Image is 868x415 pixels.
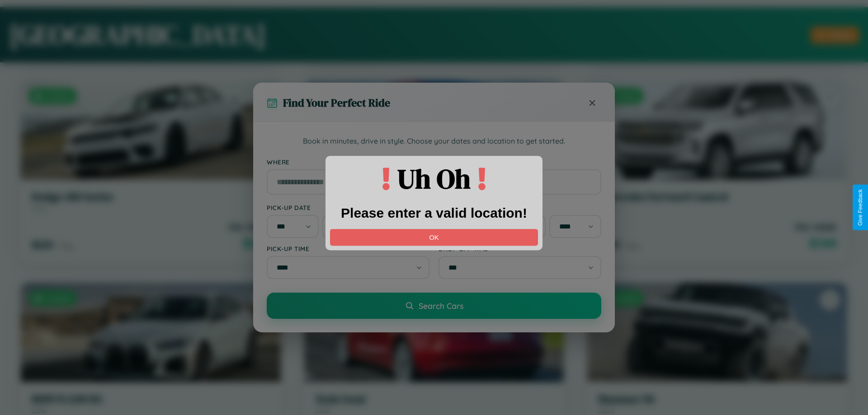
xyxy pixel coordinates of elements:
span: Search Cars [419,301,463,311]
h3: Find Your Perfect Ride [283,95,390,110]
p: Book in minutes, drive in style. Choose your dates and location to get started. [267,135,601,147]
label: Drop-off Time [439,245,601,252]
label: Where [267,158,601,166]
label: Pick-up Time [267,245,429,252]
label: Pick-up Date [267,204,429,211]
label: Drop-off Date [439,204,601,211]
